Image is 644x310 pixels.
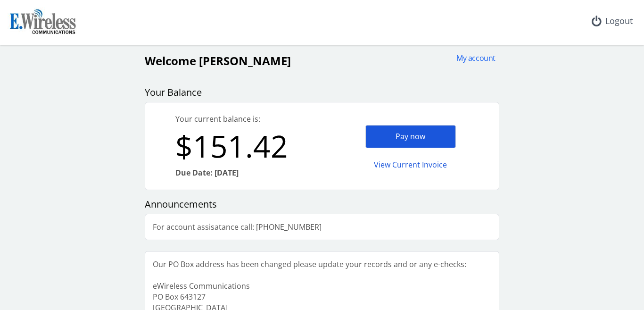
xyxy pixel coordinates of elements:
div: Your current balance is: [175,114,322,125]
span: Welcome [145,53,196,68]
div: Pay now [365,125,456,148]
span: Announcements [145,198,217,210]
div: For account assisatance call: [PHONE_NUMBER] [145,214,329,240]
div: $151.42 [175,125,322,168]
div: View Current Invoice [365,154,456,176]
div: My account [450,53,495,64]
div: Due Date: [DATE] [175,168,322,178]
span: [PERSON_NAME] [199,53,291,68]
span: Your Balance [145,86,202,99]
